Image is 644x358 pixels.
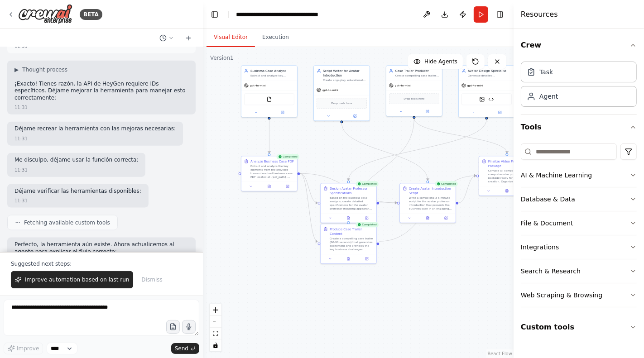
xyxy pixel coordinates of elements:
div: 11:31 [14,167,28,173]
div: CompletedDesign Avatar Professor SpecificationsBased on the business case analysis, create detail... [320,183,377,223]
div: Create engaging, educational scripts for avatar-based case introductions that capture the essence... [323,78,367,82]
h4: Resources [521,9,558,20]
div: Finalize Video Production PackageCompile all components into a comprehensive production package r... [479,156,535,196]
nav: breadcrumb [236,10,338,19]
span: gpt-4o-mini [250,84,266,87]
button: toggle interactivity [210,339,221,351]
g: Edge from bc806916-b79a-4af2-9b6e-7e9178a5f050 to 665741db-029a-4a96-9e45-5064cbe8d7d5 [300,171,317,205]
button: Improve [4,343,43,354]
button: Open in side panel [342,113,368,119]
p: Déjame verificar las herramientas disponibles: [14,188,141,195]
img: DallETool [480,96,485,102]
span: Hide Agents [424,58,457,65]
img: Logo [18,4,72,24]
button: Click to speak your automation idea [182,320,196,334]
p: Perfecto, la herramienta aún existe. Ahora actualicemos al agente para explicar el flujo correcto: [14,241,188,255]
div: Agent [539,92,558,101]
span: Drop tools here [331,101,352,105]
div: Create a compelling case trailer (60-90 seconds) that generates excitement and previews the key b... [330,237,374,251]
div: 11:31 [14,197,28,204]
div: Script Writer for Avatar Introduction [323,68,367,77]
div: Web Scraping & Browsing [521,291,602,300]
p: Me disculpo, déjame usar la función correcta: [14,157,138,164]
button: Start a new chat [181,33,196,43]
span: Dismiss [141,276,162,283]
div: React Flow controls [210,304,221,351]
div: Case Trailer ProducerCreate compelling case trailer content that builds anticipation and provides... [386,65,442,116]
span: Drop tools here [404,96,424,101]
div: Business Case AnalystExtract and analyze key information from Harvard method business case PDFs, ... [241,65,298,117]
div: Version 1 [210,54,234,62]
a: React Flow attribution [488,351,512,356]
span: Send [175,345,188,352]
button: Open in side panel [487,110,513,115]
button: Visual Editor [207,28,255,47]
button: Upload files [166,320,180,334]
p: Suggested next steps: [11,260,192,267]
div: Completed [356,222,379,227]
div: Produce Case Trailer Content [330,227,374,236]
button: Switch to previous chat [156,33,178,43]
div: Generate detailed specifications for avatar professor and create avatar videos using HeyGen API. ... [468,74,512,77]
div: Finalize Video Production Package [488,159,532,168]
button: Open in side panel [280,184,295,189]
button: Crew [521,33,637,58]
button: Web Scraping & Browsing [521,283,637,307]
g: Edge from a6c70f19-6ab0-4ce2-9e99-e99ec6979ae3 to c615d285-e8e5-4177-9c72-60ccbf67f03e [339,123,430,180]
span: Fetching available custom tools [24,219,110,226]
button: Open in side panel [438,215,454,221]
button: View output [260,184,279,189]
div: Tools [521,140,637,315]
div: Create Avatar Introduction Script [409,186,453,195]
button: Execution [255,28,296,47]
div: Search & Research [521,267,581,276]
div: Integrations [521,243,559,252]
button: fit view [210,328,221,339]
button: Send [171,343,199,354]
button: Hide right sidebar [494,8,506,21]
div: 11:31 [14,135,28,142]
button: Improve automation based on last run [11,271,133,288]
div: Avatar Design Specialist [468,68,512,73]
span: ▶ [14,66,19,73]
button: Open in side panel [359,256,375,262]
g: Edge from 5351e25d-e652-4fa1-af43-2e073ae51fcc to 129860a0-5fc4-4631-afc3-4865e88b5de2 [346,118,416,221]
button: Open in side panel [270,110,296,115]
div: Avatar Design SpecialistGenerate detailed specifications for avatar professor and create avatar v... [458,65,515,117]
g: Edge from c615d285-e8e5-4177-9c72-60ccbf67f03e to c8d5aa31-4318-4974-a4f1-f336294cc7af [459,173,476,205]
div: 11:31 [14,104,28,111]
button: File & Document [521,211,637,235]
p: ¡Exacto! Tienes razón, la API de HeyGen requiere IDs específicos. Déjame mejorar la herramienta p... [14,81,188,102]
button: Tools [521,115,637,140]
button: zoom in [210,304,221,316]
g: Edge from 7a52af8f-839a-4118-97e1-40ad8746b847 to bc806916-b79a-4af2-9b6e-7e9178a5f050 [267,119,271,153]
div: Create compelling case trailer content that builds anticipation and provides a preview of the key... [395,74,439,77]
button: Database & Data [521,187,637,211]
div: File & Document [521,219,573,228]
button: View output [497,188,516,194]
button: View output [339,256,358,262]
button: View output [339,215,358,221]
p: Déjame recrear la herramienta con las mejoras necesarias: [14,125,176,133]
div: Extract and analyze the key elements from the provided Harvard method business case PDF located a... [250,164,294,179]
div: Completed [276,154,299,159]
button: Hide left sidebar [208,8,221,21]
button: Hide Agents [408,54,463,69]
span: Thought process [22,66,67,73]
button: Search & Research [521,259,637,283]
span: gpt-4o-mini [395,84,411,87]
div: Case Trailer Producer [395,68,439,73]
button: ▶Thought process [14,66,67,73]
span: gpt-4o-mini [322,88,338,92]
div: Business Case Analyst [250,68,294,73]
g: Edge from 5351e25d-e652-4fa1-af43-2e073ae51fcc to c8d5aa31-4318-4974-a4f1-f336294cc7af [412,118,509,153]
div: Based on the business case analysis, create detailed specifications for the avatar professor incl... [330,196,374,210]
button: AI & Machine Learning [521,163,637,187]
g: Edge from bc806916-b79a-4af2-9b6e-7e9178a5f050 to 129860a0-5fc4-4631-afc3-4865e88b5de2 [300,171,317,243]
img: HeyGen Avatar Video Generator [489,96,494,102]
div: Crew [521,58,637,114]
button: Open in side panel [415,109,441,114]
div: Extract and analyze key information from Harvard method business case PDFs, identifying the main ... [250,74,294,77]
img: FileReadTool [267,96,272,102]
div: BETA [80,9,102,20]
